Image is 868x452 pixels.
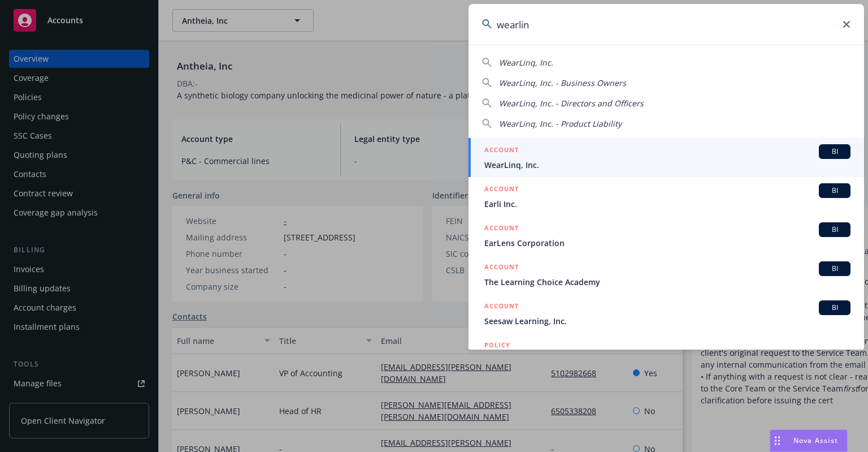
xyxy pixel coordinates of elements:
[468,216,864,255] a: ACCOUNTBIEarLens Corporation
[484,222,519,236] h5: ACCOUNT
[793,436,838,445] span: Nova Assist
[484,315,850,327] span: Seesaw Learning, Inc.
[499,98,644,109] span: WearLinq, Inc. - Directors and Officers
[823,186,846,196] span: BI
[484,261,519,275] h5: ACCOUNT
[484,159,850,171] span: WearLinq, Inc.
[499,57,553,68] span: WearLinq, Inc.
[468,4,864,45] input: Search...
[770,429,848,452] button: Nova Assist
[468,255,864,294] a: ACCOUNTBIThe Learning Choice Academy
[823,264,846,274] span: BI
[499,78,626,88] span: WearLinq, Inc. - Business Owners
[468,138,864,177] a: ACCOUNTBIWearLinq, Inc.
[484,276,850,288] span: The Learning Choice Academy
[484,300,519,314] h5: ACCOUNT
[484,237,850,249] span: EarLens Corporation
[823,147,846,157] span: BI
[468,333,864,382] a: POLICY
[770,430,784,451] div: Drag to move
[484,339,510,351] h5: POLICY
[484,198,850,210] span: Earli Inc.
[499,118,622,129] span: WearLinq, Inc. - Product Liability
[484,144,519,158] h5: ACCOUNT
[484,183,519,197] h5: ACCOUNT
[823,303,846,313] span: BI
[823,225,846,235] span: BI
[468,294,864,333] a: ACCOUNTBISeesaw Learning, Inc.
[468,177,864,216] a: ACCOUNTBIEarli Inc.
